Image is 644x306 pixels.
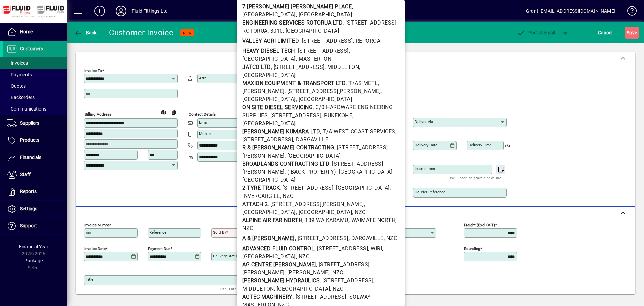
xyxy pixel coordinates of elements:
[348,235,384,242] span: , DARGAVILLE
[296,11,352,18] span: , [GEOGRAPHIC_DATA]
[274,286,330,292] span: , [GEOGRAPHIC_DATA]
[330,269,343,276] span: , NZC
[325,64,359,70] span: , MIDDLETON
[348,217,396,223] span: , WAIMATE NORTH
[242,294,293,300] b: AGTEC MACHINERY
[285,88,381,94] span: , [STREET_ADDRESS][PERSON_NAME]
[280,193,294,199] span: , NZC
[343,19,396,26] span: , [STREET_ADDRESS]
[268,28,283,34] span: , 3010
[299,38,353,44] span: , [STREET_ADDRESS]
[242,144,334,151] b: R & [PERSON_NAME] CONTRACTING
[296,56,332,62] span: , MASTERTON
[242,104,313,111] b: ON SITE DIESEL SERVICING
[384,235,397,242] span: , NZC
[352,209,366,215] span: , NZC
[293,294,346,300] span: , [STREET_ADDRESS]
[285,152,341,159] span: , [GEOGRAPHIC_DATA]
[368,245,382,252] span: , WIRI
[330,286,344,292] span: , NZC
[242,201,268,207] b: ATTACH 2
[296,253,310,260] span: , NZC
[242,128,320,135] b: [PERSON_NAME] KUMARA LTD
[320,277,373,284] span: , [STREET_ADDRESS]
[285,269,330,276] span: , [PERSON_NAME]
[268,201,364,207] span: , [STREET_ADDRESS][PERSON_NAME]
[242,104,393,119] span: , C/0 HARDWARE ENGINEERING SUPPLIES
[242,19,343,26] b: ENGINEERING SERVICES ROTORUA LTD
[336,169,393,175] span: , [GEOGRAPHIC_DATA]
[321,112,352,119] span: , PUKEKOHE
[346,294,370,300] span: , SOLWAY
[320,128,395,135] span: , T/A WEST COAST SERVICES
[302,217,348,223] span: , 139 WAIKARAMU
[242,185,280,191] b: 2 TYRE TRACK
[242,161,329,167] b: BROADLANDS CONTRACTING LTD
[314,245,368,252] span: , [STREET_ADDRESS]
[242,217,302,223] b: ALPINE AIR FAR NORTH
[242,48,295,54] b: HEAVY DIESEL TECH
[242,277,320,284] b: [PERSON_NAME] HYDRAULICS
[353,38,381,44] span: , REPOROA
[296,209,352,215] span: , [GEOGRAPHIC_DATA]
[268,112,321,119] span: , [STREET_ADDRESS]
[296,96,352,102] span: , [GEOGRAPHIC_DATA]
[242,261,316,268] b: AG CENTRE [PERSON_NAME]
[293,136,328,143] span: , DARGAVILLE
[242,80,346,86] b: MAXION EQUIPMENT & TRANSPORT LTD
[283,28,339,34] span: , [GEOGRAPHIC_DATA]
[333,185,390,191] span: , [GEOGRAPHIC_DATA]
[280,185,333,191] span: , [STREET_ADDRESS]
[285,169,336,175] span: , ( BACK PROPERTY)
[295,235,348,242] span: , [STREET_ADDRESS]
[242,245,314,252] b: ADVANCED FLUID CONTROL
[271,64,325,70] span: , [STREET_ADDRESS]
[242,3,352,10] b: 7 [PERSON_NAME] [PERSON_NAME] PLACE
[242,235,295,242] b: A & [PERSON_NAME]
[242,38,299,44] b: VALLEY AGRI LIMITED
[295,48,349,54] span: , [STREET_ADDRESS]
[242,64,271,70] b: JATCO LTD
